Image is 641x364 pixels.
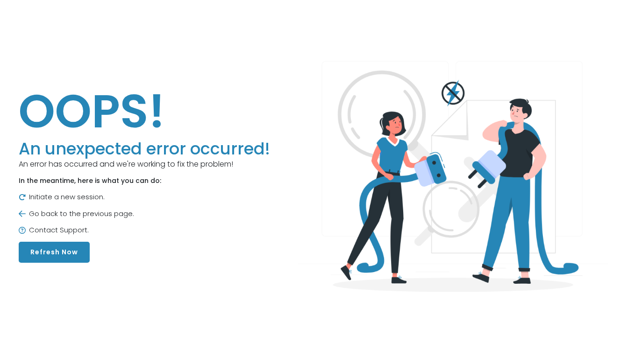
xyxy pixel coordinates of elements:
p: Go back to the previous page. [19,209,270,219]
h3: An unexpected error occurred! [19,139,270,159]
p: Contact Support. [19,225,270,236]
h1: OOPS! [19,83,270,139]
button: Refresh Now [19,242,90,263]
p: In the meantime, here is what you can do: [19,176,270,186]
p: Initiate a new session. [19,192,270,203]
p: An error has occurred and we're working to fix the problem! [19,159,270,170]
